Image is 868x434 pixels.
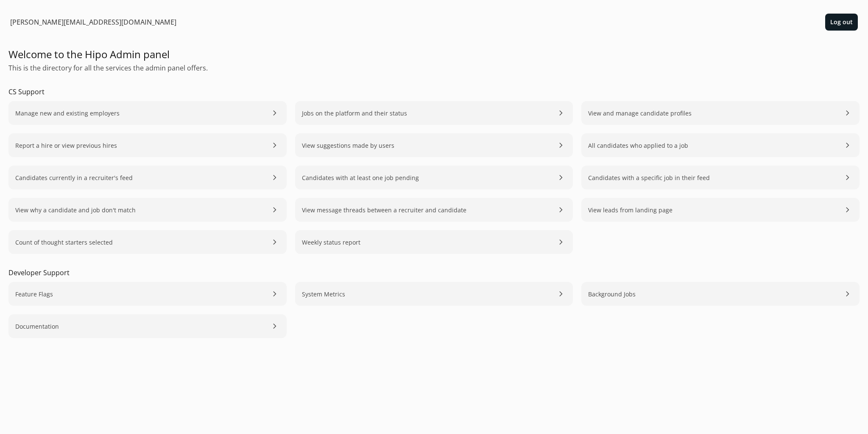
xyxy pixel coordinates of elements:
[556,172,566,183] span: chevron_right
[270,321,280,331] span: chevron_right
[295,230,573,254] a: Weekly status report chevron_right
[843,140,853,150] span: chevron_right
[270,289,280,299] span: chevron_right
[302,141,394,150] span: View suggestions made by users
[295,166,573,189] a: Candidates with at least one job pending chevron_right
[302,238,360,247] span: Weekly status report
[8,230,287,254] a: Count of thought starters selected chevron_right
[15,109,120,118] span: Manage new and existing employers
[588,109,692,118] span: View and manage candidate profiles
[270,172,280,183] span: chevron_right
[581,282,860,306] a: Background Jobs chevron_right
[302,206,466,214] span: View message threads between a recruiter and candidate
[302,173,419,182] span: Candidates with at least one job pending
[15,290,53,299] span: Feature Flags
[15,173,133,182] span: Candidates currently in a recruiter's feed
[843,172,853,183] span: chevron_right
[302,109,407,118] span: Jobs on the platform and their status
[556,205,566,215] span: chevron_right
[581,166,860,189] a: Candidates with a specific job in their feed chevron_right
[295,101,573,125] a: Jobs on the platform and their status chevron_right
[295,198,573,222] a: View message threads between a recruiter and candidate chevron_right
[588,290,636,299] span: Background Jobs
[8,133,287,157] a: Report a hire or view previous hires chevron_right
[295,133,573,157] a: View suggestions made by users chevron_right
[15,238,113,247] span: Count of thought starters selected
[15,322,59,331] span: Documentation
[302,290,345,299] span: System Metrics
[270,140,280,150] span: chevron_right
[588,206,673,214] span: View leads from landing page
[556,289,566,299] span: chevron_right
[270,205,280,215] span: chevron_right
[588,141,688,150] span: All candidates who applied to a job
[8,166,287,189] a: Candidates currently in a recruiter's feed chevron_right
[10,17,176,27] span: [PERSON_NAME][EMAIL_ADDRESS][DOMAIN_NAME]
[270,108,280,118] span: chevron_right
[8,48,860,61] h1: Welcome to the Hipo Admin panel
[843,108,853,118] span: chevron_right
[588,173,710,182] span: Candidates with a specific job in their feed
[8,63,860,73] p: This is the directory for all the services the admin panel offers.
[581,101,860,125] a: View and manage candidate profiles chevron_right
[15,141,117,150] span: Report a hire or view previous hires
[843,289,853,299] span: chevron_right
[825,14,858,31] button: Log out
[8,101,287,125] a: Manage new and existing employers chevron_right
[556,108,566,118] span: chevron_right
[581,198,860,222] a: View leads from landing page chevron_right
[556,237,566,247] span: chevron_right
[8,282,287,306] a: Feature Flags chevron_right
[295,282,573,306] a: System Metrics chevron_right
[8,87,860,97] h2: CS Support
[8,314,287,338] a: Documentation chevron_right
[581,133,860,157] a: All candidates who applied to a job chevron_right
[843,205,853,215] span: chevron_right
[270,237,280,247] span: chevron_right
[8,198,287,222] a: View why a candidate and job don't match chevron_right
[8,268,860,278] h2: Developer Support
[15,206,136,214] span: View why a candidate and job don't match
[556,140,566,150] span: chevron_right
